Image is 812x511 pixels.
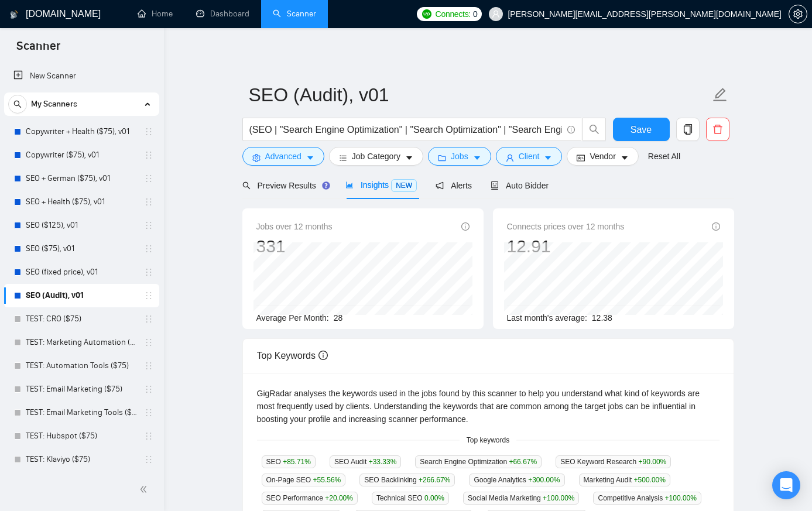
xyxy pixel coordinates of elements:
span: search [583,124,605,135]
span: bars [339,153,347,162]
div: Open Intercom Messenger [772,471,800,499]
span: +266.67 % [419,476,450,484]
span: idcard [577,153,585,162]
span: +85.71 % [283,458,311,466]
img: upwork-logo.png [422,9,431,19]
span: setting [789,9,807,19]
span: 28 [334,313,343,323]
span: user [492,10,500,18]
span: info-circle [461,222,470,231]
span: search [9,100,26,108]
span: Auto Bidder [491,181,549,190]
a: SEO (Audit), v01 [26,284,137,307]
span: +55.56 % [313,476,341,484]
span: holder [144,244,153,253]
span: +100.00 % [665,494,697,502]
button: setting [789,5,807,23]
a: TEST: Email Marketing Tools ($75) [26,401,137,424]
span: copy [677,124,699,135]
button: search [8,95,27,114]
a: TEST: Email Marketing ($75) [26,378,137,401]
span: holder [144,431,153,441]
a: TEST: Automation Tools ($75) [26,354,137,378]
span: Scanner [7,37,70,62]
span: caret-down [473,153,481,162]
div: Tooltip anchor [321,180,331,191]
a: setting [789,9,807,19]
span: Save [631,122,652,137]
div: 331 [256,235,333,258]
div: GigRadar analyses the keywords used in the jobs found by this scanner to help you understand what... [257,387,720,426]
span: holder [144,291,153,300]
span: Connects: [436,8,471,20]
span: holder [144,361,153,371]
span: Jobs [451,150,468,163]
span: SEO [262,455,316,468]
span: +300.00 % [528,476,560,484]
button: search [583,118,606,141]
span: Top keywords [460,435,516,446]
span: user [506,153,514,162]
span: SEO Audit [330,455,401,468]
button: barsJob Categorycaret-down [329,147,423,166]
span: +500.00 % [634,476,666,484]
span: Average Per Month: [256,313,329,323]
span: Preview Results [242,181,327,190]
a: dashboardDashboard [196,9,249,19]
span: +90.00 % [639,458,667,466]
span: Marketing Audit [579,474,670,486]
span: double-left [139,483,151,495]
a: New Scanner [13,64,150,88]
span: SEO Backlinking [359,474,455,486]
a: TEST: Klaviyo ($75) [26,448,137,471]
span: Search Engine Optimization [415,455,542,468]
span: notification [436,181,444,190]
a: Copywriter + Health ($75), v01 [26,120,137,143]
span: Job Category [352,150,400,163]
span: info-circle [567,126,575,133]
button: idcardVendorcaret-down [567,147,638,166]
span: holder [144,267,153,277]
button: settingAdvancedcaret-down [242,147,324,166]
span: Social Media Marketing [463,492,579,505]
span: caret-down [544,153,552,162]
a: SEO ($75), v01 [26,237,137,260]
span: area-chart [345,181,354,189]
span: +66.67 % [509,458,537,466]
a: TEST: Hubspot ($75) [26,424,137,448]
li: New Scanner [4,64,159,88]
a: SEO ($125), v01 [26,214,137,237]
img: logo [10,5,18,24]
span: Insights [345,180,417,190]
span: caret-down [621,153,629,162]
span: caret-down [306,153,314,162]
span: Last month's average: [507,313,587,323]
span: SEO Keyword Research [556,455,671,468]
span: setting [252,153,261,162]
a: TEST: Marketing Automation ($75) [26,331,137,354]
span: Client [519,150,540,163]
span: Google Analytics [469,474,564,486]
span: Technical SEO [372,492,449,505]
span: My Scanners [31,92,77,116]
button: folderJobscaret-down [428,147,491,166]
span: +20.00 % [325,494,353,502]
div: Top Keywords [257,339,720,372]
span: delete [707,124,729,135]
span: Connects prices over 12 months [507,220,625,233]
a: Reset All [648,150,680,163]
span: holder [144,197,153,207]
span: folder [438,153,446,162]
a: homeHome [138,9,173,19]
span: robot [491,181,499,190]
button: Save [613,118,670,141]
a: TEST: CRO ($75) [26,307,137,331]
span: edit [712,87,728,102]
input: Scanner name... [249,80,710,109]
span: holder [144,314,153,324]
span: info-circle [712,222,720,231]
a: SEO + German ($75), v01 [26,167,137,190]
span: On-Page SEO [262,474,346,486]
span: Alerts [436,181,472,190]
span: holder [144,455,153,464]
